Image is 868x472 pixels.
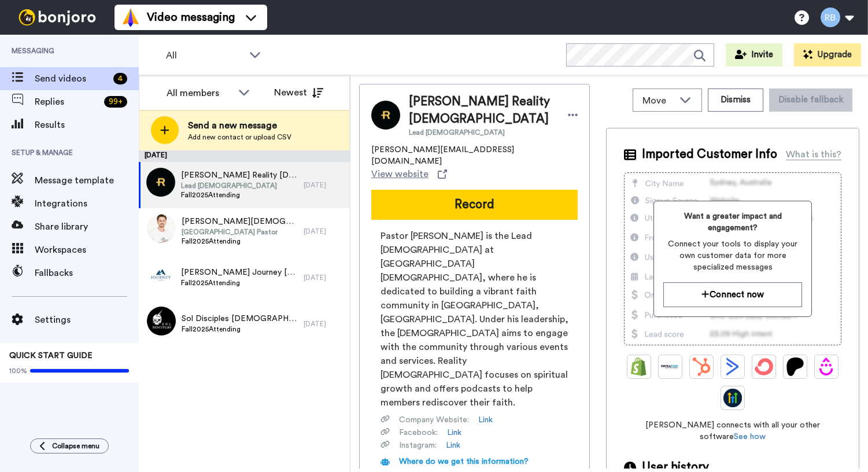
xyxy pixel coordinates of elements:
span: Imported Customer Info [642,146,777,163]
div: [DATE] [139,150,350,162]
img: Patreon [786,357,804,376]
span: [GEOGRAPHIC_DATA] Pastor [182,227,298,237]
span: Move [642,94,674,108]
img: b6b4aaa5-3261-4a44-9d63-e9dc83e8eca2.png [146,260,175,289]
a: View website [371,167,447,181]
img: vm-color.svg [121,8,140,27]
div: [DATE] [304,180,344,190]
button: Dismiss [708,89,763,112]
span: Send videos [35,72,109,86]
div: What is this? [786,147,841,161]
img: Ontraport [661,357,679,376]
span: Fallbacks [35,266,139,280]
button: Record [371,190,578,220]
button: Collapse menu [30,438,109,453]
span: Workspaces [35,243,139,257]
span: Fall2025Attending [182,237,298,246]
img: GoHighLevel [723,389,742,407]
span: Fall2025Attending [181,278,298,287]
span: Fall2025Attending [182,325,298,334]
div: [DATE] [304,319,344,329]
img: ActiveCampaign [723,357,742,376]
span: Fall2025Attending [181,190,298,200]
span: Lead [DEMOGRAPHIC_DATA] [409,128,556,137]
span: Collapse menu [52,441,99,451]
div: [DATE] [304,227,344,236]
span: Where do we get this information? [399,458,529,466]
img: Image of Joe Reality Church [371,101,400,130]
span: Share library [35,220,139,234]
img: 124500f6-5622-40d5-9f71-f67c20e13e2a.jpg [147,214,176,243]
span: Pastor [PERSON_NAME] is the Lead [DEMOGRAPHIC_DATA] at [GEOGRAPHIC_DATA][DEMOGRAPHIC_DATA], where... [381,229,568,410]
div: All members [167,86,232,100]
a: See how [734,433,766,441]
span: Video messaging [147,9,235,25]
button: Upgrade [794,43,861,67]
img: ConvertKit [755,357,773,376]
img: bj-logo-header-white.svg [14,9,101,25]
span: [PERSON_NAME] Reality [DEMOGRAPHIC_DATA] [181,169,298,181]
span: Company Website : [399,414,469,426]
span: Message template [35,174,139,187]
span: Results [35,118,139,132]
button: Disable fallback [769,89,852,112]
img: ca9de22f-5c79-4244-834b-6ac8157c929e.png [146,168,175,197]
span: QUICK START GUIDE [9,352,93,360]
span: [PERSON_NAME] Reality [DEMOGRAPHIC_DATA] [409,93,556,128]
img: Shopify [630,357,648,376]
span: [PERSON_NAME] Journey [DEMOGRAPHIC_DATA] [181,267,298,278]
span: Add new contact or upload CSV [188,132,291,142]
a: Link [447,427,461,438]
span: Want a greater impact and engagement? [663,211,802,234]
a: Link [478,414,493,426]
div: 4 [113,73,127,84]
span: [PERSON_NAME][DEMOGRAPHIC_DATA] [182,216,298,227]
span: 100% [9,366,27,375]
button: Connect now [663,282,802,307]
button: Newest [265,81,332,104]
span: [PERSON_NAME] connects with all your other software [624,419,841,443]
span: Settings [35,313,139,327]
div: 99 + [104,96,127,108]
span: Facebook : [399,427,438,438]
img: Hubspot [692,357,711,376]
img: Drip [817,357,836,376]
img: 971b81fe-d831-4450-b364-e042f700983f.png [147,307,176,335]
span: [PERSON_NAME][EMAIL_ADDRESS][DOMAIN_NAME] [371,144,578,167]
span: View website [371,167,429,181]
span: Sol Disciples [DEMOGRAPHIC_DATA] [182,313,298,325]
span: Replies [35,95,99,109]
div: [DATE] [304,273,344,282]
span: Instagram : [399,440,437,451]
span: Connect your tools to display your own customer data for more specialized messages [663,238,802,273]
span: Integrations [35,197,139,211]
span: Send a new message [188,119,291,132]
span: Lead [DEMOGRAPHIC_DATA] [181,181,298,190]
span: All [166,49,243,62]
a: Link [446,440,460,451]
button: Invite [726,43,782,67]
